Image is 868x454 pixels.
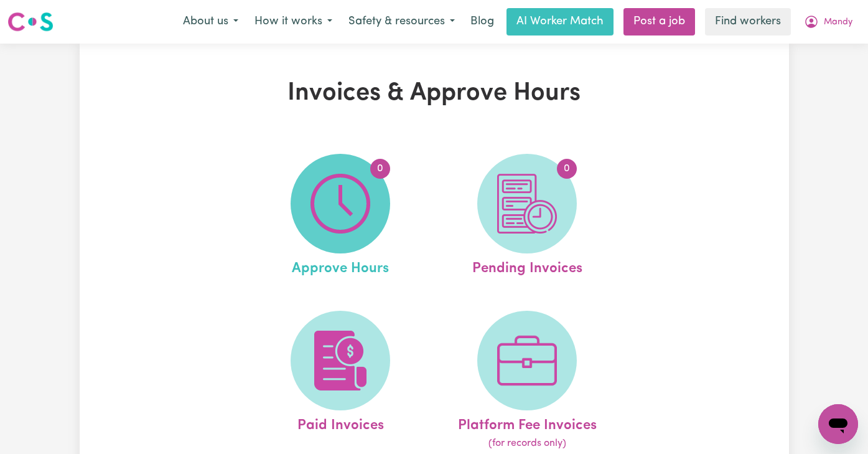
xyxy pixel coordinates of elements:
span: Approve Hours [292,253,389,280]
button: About us [175,9,246,35]
a: Blog [463,8,502,35]
img: Careseekers logo [7,11,54,33]
a: Pending Invoices [437,154,617,280]
span: 0 [557,159,577,179]
h1: Invoices & Approve Hours [205,78,663,108]
a: Post a job [623,8,695,35]
span: Platform Fee Invoices [458,410,597,437]
button: How it works [246,9,340,35]
span: (for records only) [488,436,566,451]
span: Mandy [824,16,852,29]
button: Safety & resources [340,9,463,35]
span: Pending Invoices [472,253,582,280]
span: 0 [370,159,390,179]
span: Paid Invoices [297,410,384,437]
a: Paid Invoices [251,311,430,452]
a: Careseekers logo [7,7,54,36]
a: Approve Hours [251,154,430,280]
a: Platform Fee Invoices(for records only) [437,311,617,452]
button: My Account [796,9,861,35]
a: AI Worker Match [506,8,614,35]
a: Find workers [705,8,791,35]
iframe: Button to launch messaging window [818,404,858,444]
